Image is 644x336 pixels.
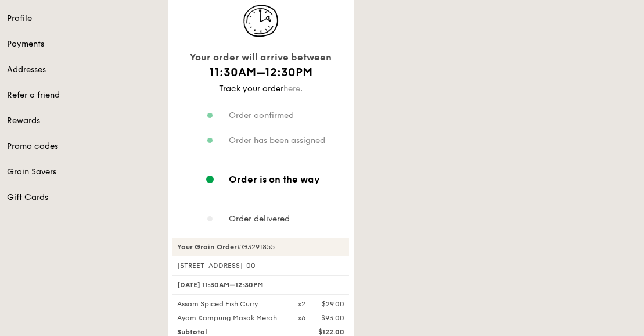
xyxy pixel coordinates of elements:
a: here [283,84,300,94]
div: [STREET_ADDRESS]-00 [172,261,349,270]
div: x6 [298,313,305,323]
div: $29.00 [322,299,344,309]
a: Grain Savers [7,166,154,178]
div: Your order will arrive between [172,50,349,65]
a: Profile [7,13,154,24]
div: x2 [298,299,305,309]
div: #G3291855 [172,238,349,256]
a: Addresses [7,64,154,76]
img: icon-track-normal@2x.d40d1303.png [232,1,290,41]
a: Promo codes [7,141,154,152]
a: Refer a friend [7,90,154,101]
a: Rewards [7,115,154,127]
div: Track your order . [172,83,349,95]
div: Assam Spiced Fish Curry [170,299,291,309]
h1: 11:30AM–12:30PM [172,65,349,81]
span: Order delivered [229,214,290,224]
span: Order is on the way [229,174,320,184]
a: Payments [7,38,154,50]
div: Ayam Kampung Masak Merah [170,313,291,323]
strong: Your Grain Order [177,243,237,251]
div: $93.00 [321,313,344,323]
span: Order has been assigned [229,135,325,145]
a: Gift Cards [7,192,154,203]
span: Order confirmed [229,110,294,120]
div: [DATE] 11:30AM–12:30PM [172,275,349,295]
